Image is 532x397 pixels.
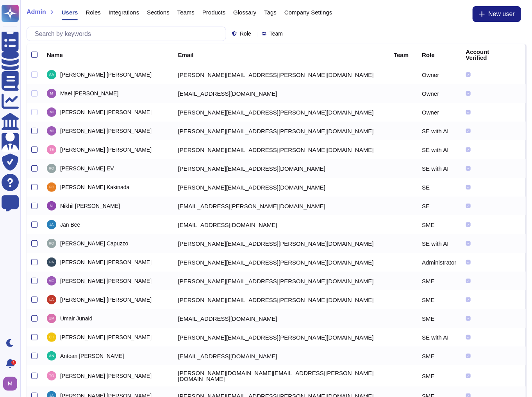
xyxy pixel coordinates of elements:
[417,253,461,272] td: Administrator
[47,126,56,136] img: user
[173,215,389,234] td: [EMAIL_ADDRESS][DOMAIN_NAME]
[109,9,139,15] span: Integrations
[60,109,152,115] span: [PERSON_NAME] [PERSON_NAME]
[417,234,461,253] td: SE with AI
[11,360,16,365] div: 1
[173,159,389,178] td: [PERSON_NAME][EMAIL_ADDRESS][DOMAIN_NAME]
[488,11,515,17] span: New user
[47,239,56,248] img: user
[417,290,461,309] td: SME
[173,140,389,159] td: [PERSON_NAME][EMAIL_ADDRESS][PERSON_NAME][DOMAIN_NAME]
[60,222,80,227] span: Jan Bee
[62,9,78,15] span: Users
[173,328,389,347] td: [PERSON_NAME][EMAIL_ADDRESS][PERSON_NAME][DOMAIN_NAME]
[60,91,118,96] span: Mael [PERSON_NAME]
[47,371,56,381] img: user
[417,159,461,178] td: SE with AI
[60,241,128,246] span: [PERSON_NAME] Capuzzo
[417,215,461,234] td: SME
[173,84,389,103] td: [EMAIL_ADDRESS][DOMAIN_NAME]
[31,27,226,41] input: Search by keywords
[417,272,461,290] td: SME
[177,9,195,15] span: Teams
[417,122,461,140] td: SE with AI
[60,203,120,209] span: Nikhil [PERSON_NAME]
[60,184,129,190] span: [PERSON_NAME] Kakinada
[173,103,389,122] td: [PERSON_NAME][EMAIL_ADDRESS][PERSON_NAME][DOMAIN_NAME]
[173,365,389,386] td: [PERSON_NAME][DOMAIN_NAME][EMAIL_ADDRESS][PERSON_NAME][DOMAIN_NAME]
[173,122,389,140] td: [PERSON_NAME][EMAIL_ADDRESS][PERSON_NAME][DOMAIN_NAME]
[47,333,56,342] img: user
[47,276,56,286] img: user
[3,377,17,391] img: user
[240,31,251,36] span: Role
[60,72,152,77] span: [PERSON_NAME] [PERSON_NAME]
[270,31,283,36] span: Team
[264,9,277,15] span: Tags
[47,89,56,98] img: user
[47,220,56,229] img: user
[173,197,389,215] td: [EMAIL_ADDRESS][PERSON_NAME][DOMAIN_NAME]
[47,107,56,117] img: user
[2,375,23,392] button: user
[173,309,389,328] td: [EMAIL_ADDRESS][DOMAIN_NAME]
[417,140,461,159] td: SE with AI
[173,234,389,253] td: [PERSON_NAME][EMAIL_ADDRESS][PERSON_NAME][DOMAIN_NAME]
[417,178,461,197] td: SE
[47,164,56,173] img: user
[417,103,461,122] td: Owner
[233,9,256,15] span: Glossary
[47,201,56,211] img: user
[417,309,461,328] td: SME
[173,347,389,365] td: [EMAIL_ADDRESS][DOMAIN_NAME]
[60,259,152,265] span: [PERSON_NAME] [PERSON_NAME]
[173,65,389,84] td: [PERSON_NAME][EMAIL_ADDRESS][PERSON_NAME][DOMAIN_NAME]
[417,197,461,215] td: SE
[86,9,100,15] span: Roles
[60,166,114,171] span: [PERSON_NAME] EV
[60,278,152,284] span: [PERSON_NAME] [PERSON_NAME]
[47,70,56,79] img: user
[47,314,56,323] img: user
[47,145,56,154] img: user
[60,334,152,340] span: [PERSON_NAME] [PERSON_NAME]
[60,373,152,379] span: [PERSON_NAME] [PERSON_NAME]
[473,6,521,22] button: New user
[47,351,56,361] img: user
[47,295,56,304] img: user
[417,347,461,365] td: SME
[60,147,152,152] span: [PERSON_NAME] [PERSON_NAME]
[417,328,461,347] td: SE with AI
[60,297,152,302] span: [PERSON_NAME] [PERSON_NAME]
[147,9,170,15] span: Sections
[173,178,389,197] td: [PERSON_NAME][EMAIL_ADDRESS][DOMAIN_NAME]
[417,84,461,103] td: Owner
[173,253,389,272] td: [PERSON_NAME][EMAIL_ADDRESS][PERSON_NAME][DOMAIN_NAME]
[417,365,461,386] td: SME
[417,65,461,84] td: Owner
[284,9,332,15] span: Company Settings
[47,258,56,267] img: user
[202,9,225,15] span: Products
[27,9,46,15] span: Admin
[60,316,93,321] span: Umair Junaid
[60,128,152,134] span: [PERSON_NAME] [PERSON_NAME]
[173,290,389,309] td: [PERSON_NAME][EMAIL_ADDRESS][PERSON_NAME][DOMAIN_NAME]
[60,353,124,359] span: Antoan [PERSON_NAME]
[47,182,56,192] img: user
[173,272,389,290] td: [PERSON_NAME][EMAIL_ADDRESS][PERSON_NAME][DOMAIN_NAME]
